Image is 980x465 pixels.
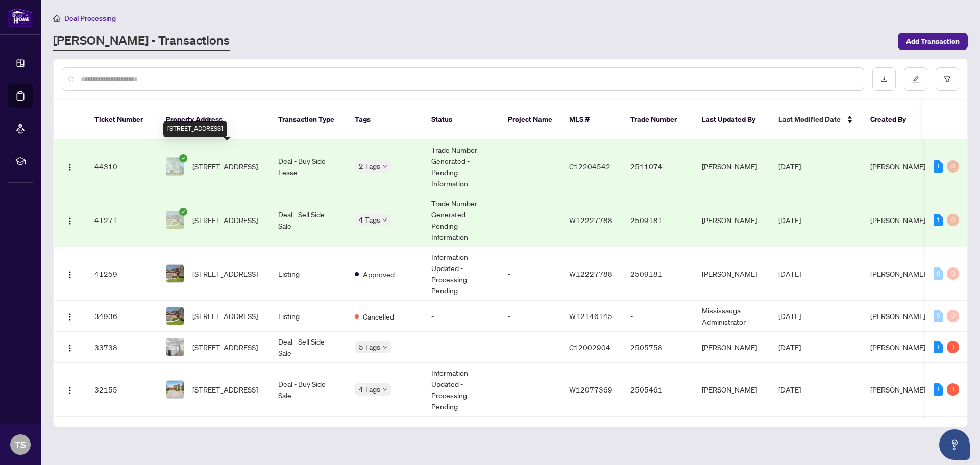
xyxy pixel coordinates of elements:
span: down [382,217,387,223]
span: [PERSON_NAME] [870,385,925,394]
th: Last Modified Date [770,100,862,140]
span: [STREET_ADDRESS] [192,310,258,322]
td: Information Updated - Processing Pending [423,363,500,417]
span: [STREET_ADDRESS] [192,214,258,226]
span: Deal Processing [64,14,116,23]
th: MLS # [561,100,622,140]
td: - [622,301,694,332]
td: - [500,247,561,301]
td: - [423,301,500,332]
div: 1 [934,214,943,226]
td: - [500,140,561,193]
img: Logo [66,163,74,172]
span: check-circle [179,208,187,216]
div: 1 [934,160,943,173]
th: Transaction Type [270,100,347,140]
td: [PERSON_NAME] [694,140,770,193]
td: 41259 [86,247,158,301]
button: filter [936,67,959,91]
span: 2 Tags [359,160,380,172]
th: Project Name [500,100,561,140]
img: thumbnail-img [166,211,184,229]
div: 1 [947,383,959,396]
img: Logo [66,217,74,225]
td: Trade Number Generated - Pending Information [423,140,500,193]
span: [PERSON_NAME] [870,311,925,321]
div: 1 [934,383,943,396]
td: 2509181 [622,247,694,301]
td: - [500,363,561,417]
span: edit [912,76,919,83]
td: 33738 [86,332,158,363]
td: Listing [270,247,347,301]
div: 0 [934,310,943,322]
span: [PERSON_NAME] [870,162,925,171]
span: down [382,345,387,350]
th: Last Updated By [694,100,770,140]
img: thumbnail-img [166,381,184,398]
button: Logo [62,308,78,324]
img: thumbnail-img [166,307,184,325]
td: Mississauga Administrator [694,301,770,332]
span: home [53,15,60,22]
div: 0 [934,267,943,280]
td: - [500,301,561,332]
button: Logo [62,265,78,282]
button: Logo [62,381,78,398]
td: Deal - Sell Side Sale [270,193,347,247]
span: TS [15,437,26,452]
th: Tags [347,100,423,140]
span: C12204542 [569,162,610,171]
div: 0 [947,310,959,322]
div: 0 [947,214,959,226]
span: [DATE] [778,215,801,225]
span: 4 Tags [359,214,380,226]
td: Deal - Buy Side Lease [270,140,347,193]
th: Ticket Number [86,100,158,140]
span: check-circle [179,154,187,162]
td: 2509181 [622,193,694,247]
span: W12227788 [569,269,612,278]
div: 0 [947,267,959,280]
div: 1 [947,341,959,353]
td: - [500,332,561,363]
td: Deal - Sell Side Sale [270,332,347,363]
span: [DATE] [778,342,801,352]
th: Property Address [158,100,270,140]
td: - [423,332,500,363]
td: Information Updated - Processing Pending [423,247,500,301]
button: Add Transaction [898,33,968,50]
span: W12077369 [569,385,612,394]
span: down [382,164,387,169]
span: [STREET_ADDRESS] [192,268,258,279]
span: 4 Tags [359,383,380,395]
td: [PERSON_NAME] [694,247,770,301]
td: 41271 [86,193,158,247]
span: Cancelled [363,311,394,322]
img: thumbnail-img [166,158,184,175]
img: Logo [66,386,74,395]
span: [STREET_ADDRESS] [192,161,258,172]
td: 34936 [86,301,158,332]
span: Approved [363,268,395,280]
a: [PERSON_NAME] - Transactions [53,32,230,51]
span: download [880,76,888,83]
span: W12146145 [569,311,612,321]
span: [PERSON_NAME] [870,342,925,352]
span: Last Modified Date [778,114,841,125]
td: 2511074 [622,140,694,193]
span: [DATE] [778,269,801,278]
img: Logo [66,271,74,279]
button: Logo [62,212,78,228]
span: [DATE] [778,162,801,171]
span: Add Transaction [906,33,960,50]
td: 2505461 [622,363,694,417]
th: Status [423,100,500,140]
span: C12002904 [569,342,610,352]
div: 1 [934,341,943,353]
button: Open asap [939,429,970,460]
th: Trade Number [622,100,694,140]
td: [PERSON_NAME] [694,193,770,247]
img: logo [8,8,33,27]
td: 44310 [86,140,158,193]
